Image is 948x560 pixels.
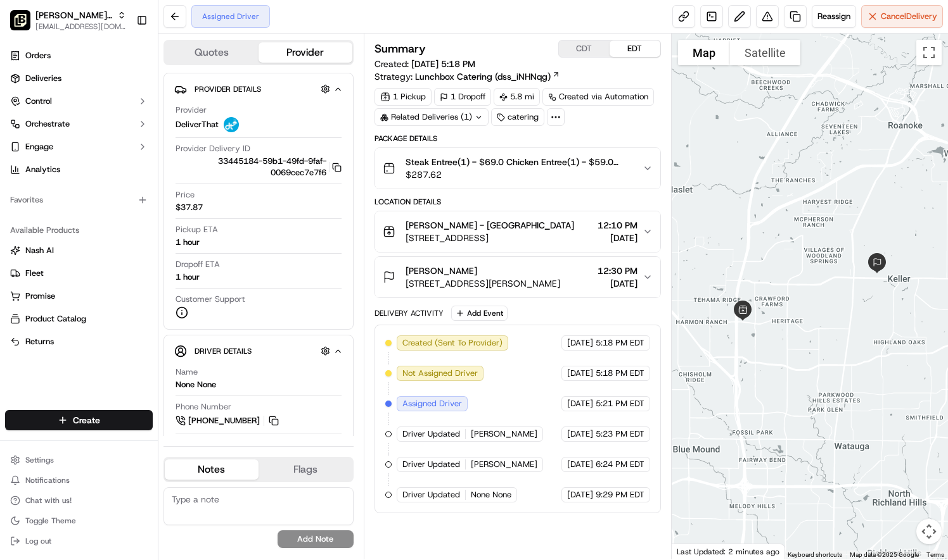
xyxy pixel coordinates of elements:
[5,492,153,509] button: Chat with us!
[5,532,153,550] button: Log out
[567,489,593,501] span: [DATE]
[471,459,537,470] span: [PERSON_NAME]
[13,120,35,143] img: 1736555255976-a54dd68f-1ca7-489b-9aae-adbdc363a1c4
[411,58,475,70] span: [DATE] 5:18 PM
[259,459,352,480] button: Flags
[5,91,153,111] button: Control
[598,219,637,232] span: 12:10 PM
[176,189,195,201] span: Price
[5,68,153,89] a: Deliveries
[471,489,511,501] span: None None
[176,156,342,178] button: 33445184-59b1-49fd-9faf-0069cec7e7f6
[25,455,54,465] span: Settings
[881,11,937,22] span: Cancel Delivery
[596,489,644,501] span: 9:29 PM EDT
[812,5,856,28] button: Reassign
[434,88,491,106] div: 1 Dropoff
[10,245,148,256] a: Nash AI
[610,40,660,57] button: EDT
[10,268,148,279] a: Fleet
[402,428,460,440] span: Driver Updated
[43,120,208,133] div: Start new chat
[259,42,352,63] button: Provider
[817,11,850,22] span: Reassign
[406,156,632,168] span: Steak Entree(1) - $69.0 Chicken Entree(1) - $59.0 Chicken Egg Rolls(1) - $39.99 Steak Entree(1) -...
[165,459,259,480] button: Notes
[596,459,644,470] span: 6:24 PM EDT
[5,332,153,352] button: Returns
[402,398,462,409] span: Assigned Driver
[25,516,76,526] span: Toggle Theme
[10,336,148,347] a: Returns
[176,379,216,390] div: None None
[5,190,153,210] div: Favorites
[224,117,239,132] img: profile_deliverthat_partner.png
[598,232,637,244] span: [DATE]
[176,143,250,154] span: Provider Delivery ID
[176,401,231,413] span: Phone Number
[89,213,153,223] a: Powered byPylon
[375,58,475,70] span: Created:
[13,184,23,194] div: 📗
[406,168,632,181] span: $287.62
[25,313,86,325] span: Product Catalog
[375,70,560,83] div: Strategy:
[567,337,593,349] span: [DATE]
[402,368,478,379] span: Not Assigned Driver
[788,551,842,559] button: Keyboard shortcuts
[35,9,112,22] button: [PERSON_NAME] Parent Org
[415,70,551,83] span: Lunchbox Catering (dss_iNHNqg)
[861,5,943,28] button: CancelDelivery
[126,214,153,223] span: Pylon
[402,459,460,470] span: Driver Updated
[176,202,203,213] span: $37.87
[25,96,52,107] span: Control
[598,264,637,277] span: 12:30 PM
[195,346,252,356] span: Driver Details
[559,40,610,57] button: CDT
[672,544,785,559] div: Last Updated: 2 minutes ago
[10,313,148,325] a: Product Catalog
[33,81,228,94] input: Got a question? Start typing here...
[375,43,426,54] h3: Summary
[596,428,644,440] span: 5:23 PM EDT
[542,88,654,106] a: Created via Automation
[102,178,208,201] a: 💻API Documentation
[25,73,61,84] span: Deliveries
[5,220,153,240] div: Available Products
[375,134,661,144] div: Package Details
[215,124,231,139] button: Start new chat
[5,512,153,530] button: Toggle Theme
[5,410,153,430] button: Create
[13,50,231,70] p: Welcome 👋
[10,290,148,302] a: Promise
[25,141,53,152] span: Engage
[25,495,72,506] span: Chat with us!
[375,148,660,189] button: Steak Entree(1) - $69.0 Chicken Entree(1) - $59.0 Chicken Egg Rolls(1) - $39.99 Steak Entree(1) -...
[5,114,153,134] button: Orchestrate
[5,471,153,489] button: Notifications
[406,264,477,277] span: [PERSON_NAME]
[5,159,153,180] a: Analytics
[8,178,102,201] a: 📗Knowledge Base
[174,78,343,99] button: Provider Details
[402,337,503,349] span: Created (Sent To Provider)
[375,308,444,318] div: Delivery Activity
[406,219,574,232] span: [PERSON_NAME] - [GEOGRAPHIC_DATA]
[25,50,51,61] span: Orders
[195,84,261,94] span: Provider Details
[678,40,730,65] button: Show street map
[5,240,153,261] button: Nash AI
[5,263,153,283] button: Fleet
[176,224,218,235] span: Pickup ETA
[850,551,919,558] span: Map data ©2025 Google
[375,257,660,297] button: [PERSON_NAME][STREET_ADDRESS][PERSON_NAME]12:30 PM[DATE]
[406,232,574,244] span: [STREET_ADDRESS]
[188,415,260,426] span: [PHONE_NUMBER]
[176,104,207,116] span: Provider
[406,277,560,290] span: [STREET_ADDRESS][PERSON_NAME]
[25,336,54,347] span: Returns
[596,398,644,409] span: 5:21 PM EDT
